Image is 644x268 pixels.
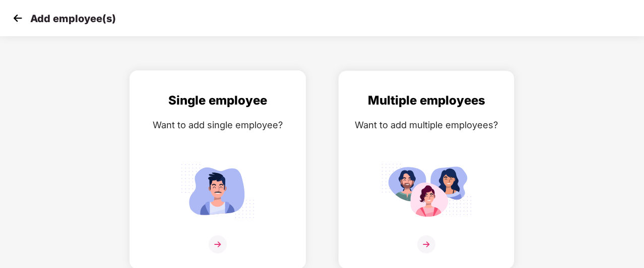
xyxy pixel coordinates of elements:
div: Want to add single employee? [140,118,295,132]
img: svg+xml;base64,PHN2ZyB4bWxucz0iaHR0cDovL3d3dy53My5vcmcvMjAwMC9zdmciIGlkPSJNdWx0aXBsZV9lbXBsb3llZS... [381,159,472,222]
div: Single employee [140,91,295,110]
img: svg+xml;base64,PHN2ZyB4bWxucz0iaHR0cDovL3d3dy53My5vcmcvMjAwMC9zdmciIHdpZHRoPSIzNiIgaGVpZ2h0PSIzNi... [417,235,435,253]
p: Add employee(s) [30,13,116,25]
img: svg+xml;base64,PHN2ZyB4bWxucz0iaHR0cDovL3d3dy53My5vcmcvMjAwMC9zdmciIHdpZHRoPSIzNiIgaGVpZ2h0PSIzNi... [209,235,227,253]
img: svg+xml;base64,PHN2ZyB4bWxucz0iaHR0cDovL3d3dy53My5vcmcvMjAwMC9zdmciIGlkPSJTaW5nbGVfZW1wbG95ZWUiIH... [172,159,263,222]
div: Want to add multiple employees? [349,118,504,132]
img: svg+xml;base64,PHN2ZyB4bWxucz0iaHR0cDovL3d3dy53My5vcmcvMjAwMC9zdmciIHdpZHRoPSIzMCIgaGVpZ2h0PSIzMC... [10,11,25,26]
div: Multiple employees [349,91,504,110]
